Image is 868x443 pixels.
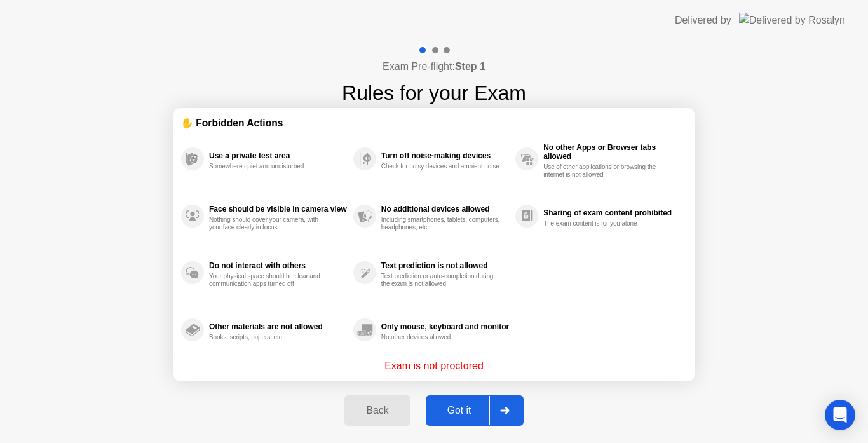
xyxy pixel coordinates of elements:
[381,261,509,270] div: Text prediction is not allowed
[430,405,489,416] div: Got it
[209,216,329,231] div: Nothing should cover your camera, with your face clearly in focus
[381,151,509,160] div: Turn off noise-making devices
[209,261,347,270] div: Do not interact with others
[426,395,524,426] button: Got it
[383,59,485,74] h4: Exam Pre-flight:
[209,273,329,288] div: Your physical space should be clear and communication apps turned off
[543,208,681,217] div: Sharing of exam content prohibited
[209,151,347,160] div: Use a private test area
[381,322,509,331] div: Only mouse, keyboard and monitor
[455,61,485,72] b: Step 1
[209,334,329,341] div: Books, scripts, papers, etc
[381,273,501,288] div: Text prediction or auto-completion during the exam is not allowed
[344,395,410,426] button: Back
[181,116,687,130] div: ✋ Forbidden Actions
[209,163,329,170] div: Somewhere quiet and undisturbed
[825,400,855,430] div: Open Intercom Messenger
[675,13,731,28] div: Delivered by
[739,13,845,27] img: Delivered by Rosalyn
[209,205,347,214] div: Face should be visible in camera view
[381,163,501,170] div: Check for noisy devices and ambient noise
[381,216,501,231] div: Including smartphones, tablets, computers, headphones, etc.
[381,334,501,341] div: No other devices allowed
[209,322,347,331] div: Other materials are not allowed
[543,163,663,179] div: Use of other applications or browsing the internet is not allowed
[348,405,406,416] div: Back
[381,205,509,214] div: No additional devices allowed
[384,358,484,374] p: Exam is not proctored
[543,143,681,161] div: No other Apps or Browser tabs allowed
[543,220,663,228] div: The exam content is for you alone
[342,78,526,108] h1: Rules for your Exam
